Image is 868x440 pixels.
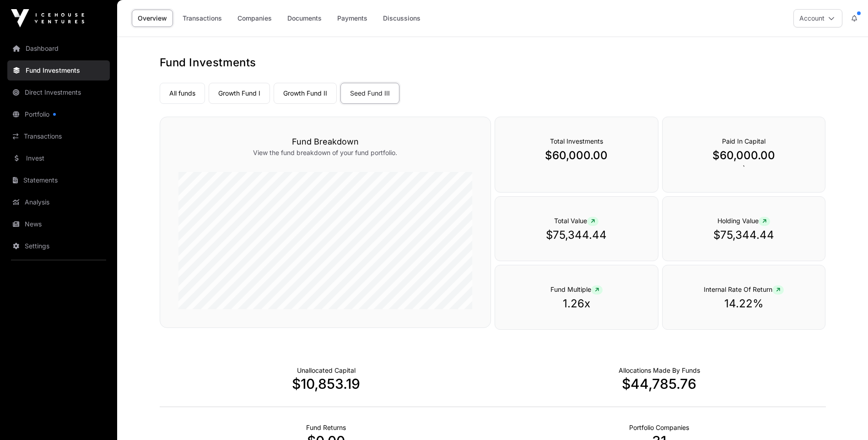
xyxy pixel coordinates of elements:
[7,214,110,234] a: News
[619,366,700,375] p: Capital Deployed Into Companies
[513,228,640,242] p: $75,344.44
[7,104,110,124] a: Portfolio
[681,148,807,163] p: $60,000.00
[160,376,493,392] p: $10,853.19
[209,83,270,104] a: Growth Fund I
[11,9,84,27] img: Icehouse Ventures Logo
[7,126,110,146] a: Transactions
[704,285,784,293] span: Internal Rate Of Return
[7,38,110,59] a: Dashboard
[629,423,689,432] p: Number of Companies Deployed Into
[160,55,826,70] h1: Fund Investments
[132,10,173,27] a: Overview
[7,60,110,80] a: Fund Investments
[550,285,603,293] span: Fund Multiple
[331,10,373,27] a: Payments
[160,83,205,104] a: All funds
[281,10,328,27] a: Documents
[7,236,110,256] a: Settings
[297,366,356,375] p: Cash not yet allocated
[493,376,826,392] p: $44,785.76
[554,217,598,225] span: Total Value
[822,396,868,440] iframe: Chat Widget
[178,148,472,157] p: View the fund breakdown of your fund portfolio.
[793,9,842,27] button: Account
[513,296,640,311] p: 1.26x
[377,10,426,27] a: Discussions
[722,137,766,145] span: Paid In Capital
[717,217,770,225] span: Holding Value
[681,296,807,311] p: 14.22%
[178,135,472,148] h3: Fund Breakdown
[340,83,399,104] a: Seed Fund III
[232,10,278,27] a: Companies
[7,170,110,190] a: Statements
[7,148,110,168] a: Invest
[306,423,346,432] p: Realised Returns from Funds
[7,192,110,212] a: Analysis
[513,148,640,163] p: $60,000.00
[274,83,337,104] a: Growth Fund II
[550,137,603,145] span: Total Investments
[177,10,228,27] a: Transactions
[7,82,110,102] a: Direct Investments
[662,117,826,193] div: `
[681,228,807,242] p: $75,344.44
